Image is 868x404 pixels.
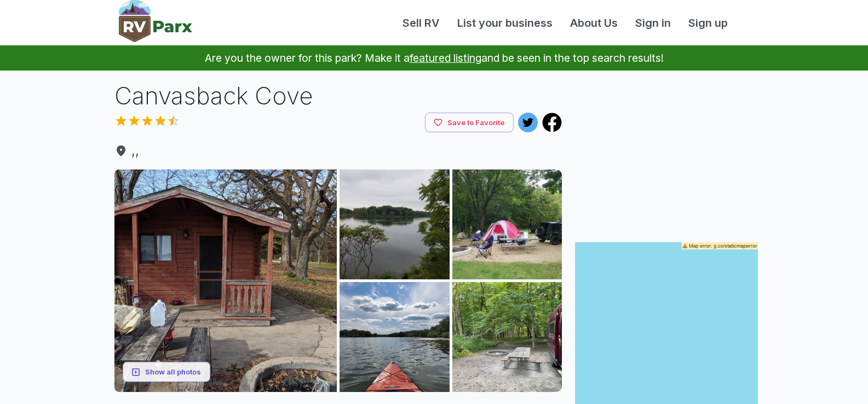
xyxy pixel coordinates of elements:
[13,45,855,71] p: Are you the owner for this park? Make it a and be seen in the top search results!
[575,79,758,216] iframe: Advertisement
[114,79,562,113] h1: Canvasback Cove
[123,362,210,382] button: Show all photos
[449,15,561,31] a: List your business
[425,113,514,133] button: Save to Favorite
[394,15,449,31] a: Sell RV
[452,169,562,279] img: AAcXr8rk3jE3HZdFvVCHrcsyi8s2T6a9QvLLkZurxcdUg5B6mUL3VMUe1KUWDWaqq3iwz3cLspZpx3S42qfqc06k280nMLcaC...
[680,15,737,31] a: Sign up
[340,169,450,279] img: AAcXr8pFkFQjMK-eFrIMTsU9VL0Ot0UB_d4j7BX7sHfpygtWgLPhS1m4W7rW13ND3f2Oe5ehBkONwdJjarcn1PzYzfD2qOVxI...
[452,282,562,392] img: AAcXr8rFgMJNLJ3MUOddpTkzhIrPVhBkDuTqSaotiYx3oMOiZRJGCFAXszpa8TjlMljCpKNuWLK4sFBDqKXuqgg3SwxcKkVR4...
[114,169,337,392] img: AAcXr8pxUKIocfZpi00ZETSDyJcbGqY92hast_EdbQ0CnMQ0b36uWCIiprQ_4Z8KKq1KkLdV3S1Pubp2ljuhz0AnuYD_fZk0b...
[410,51,481,65] a: featured listing
[626,15,680,31] a: Sign in
[561,15,626,31] a: About Us
[340,282,450,392] img: AAcXr8qpzfjES-toziUNPWmFvh1V4-9gEcx5f73QRRVb-0fJlzguH49qvVzpwZo2MXmXEgkw2WMW2qN-Y1CPyRLxESvErt1M7...
[114,141,562,161] span: , ,
[114,141,562,161] a: ,,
